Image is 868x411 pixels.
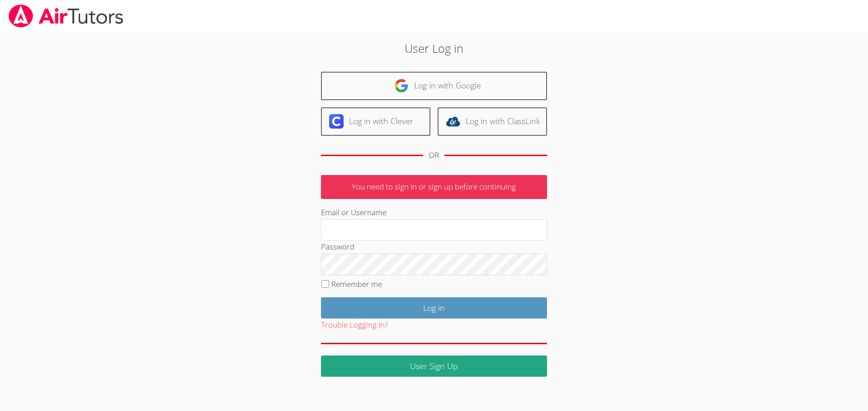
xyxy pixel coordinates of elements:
img: clever-logo-6eab21bc6e7a338710f1a6ff85c0baf02591cd810cc4098c63d3a4b26e2feb20.svg [329,114,344,129]
a: Log in with Google [321,72,547,100]
img: airtutors_banner-c4298cdbf04f3fff15de1276eac7730deb9818008684d7c2e4769d2f7ddbe033.png [8,5,124,28]
label: Email or Username [321,207,387,217]
label: Password [321,241,354,252]
img: classlink-logo-d6bb404cc1216ec64c9a2012d9dc4662098be43eaf13dc465df04b49fa7ab582.svg [446,114,460,129]
div: OR [429,149,439,162]
img: google-logo-50288ca7cdecda66e5e0955fdab243c47b7ad437acaf1139b6f446037453330a.svg [394,79,409,93]
button: Trouble Logging In? [321,319,388,332]
label: Remember me [331,279,382,289]
h2: User Log in [200,40,669,57]
input: Log in [321,297,547,319]
a: Log in with ClassLink [438,107,547,136]
a: User Sign Up [321,356,547,377]
p: You need to sign in or sign up before continuing [321,175,547,199]
a: Log in with Clever [321,107,430,136]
